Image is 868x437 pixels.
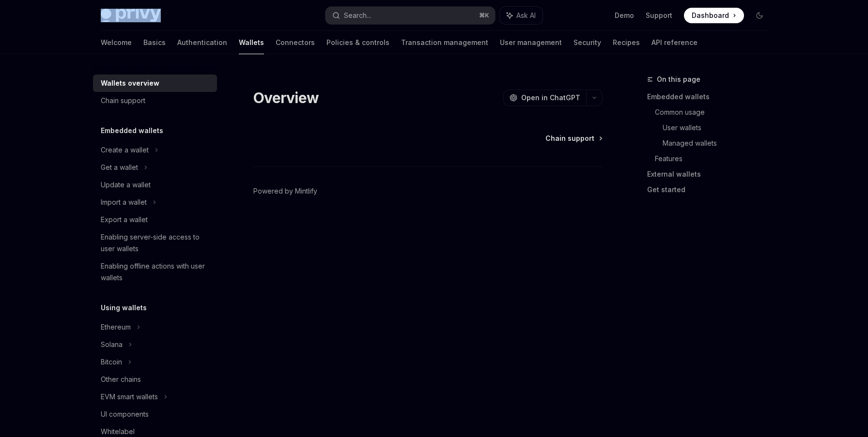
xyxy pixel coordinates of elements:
a: Enabling server-side access to user wallets [93,228,217,257]
span: Dashboard [692,11,729,20]
a: User wallets [663,120,775,136]
a: Policies & controls [326,31,389,54]
a: Powered by Mintlify [253,186,317,196]
div: Wallets overview [101,77,159,89]
a: User management [500,31,562,54]
a: Chain support [93,92,217,109]
a: Embedded wallets [647,89,775,105]
div: Update a wallet [101,179,151,191]
div: Export a wallet [101,214,148,226]
h1: Overview [253,89,319,106]
div: Import a wallet [101,196,147,208]
a: Basics [143,31,166,54]
div: EVM smart wallets [101,391,158,403]
button: Toggle dark mode [752,8,767,23]
div: Other chains [101,374,141,385]
button: Open in ChatGPT [503,90,586,106]
a: API reference [651,31,697,54]
div: Enabling server-side access to user wallets [101,231,211,255]
span: On this page [657,74,700,85]
div: Get a wallet [101,162,138,173]
a: Get started [647,182,775,197]
a: UI components [93,406,217,423]
a: Dashboard [684,8,744,23]
a: Transaction management [401,31,488,54]
div: Create a wallet [101,144,149,156]
h5: Using wallets [101,302,147,314]
a: Welcome [101,31,132,54]
span: Ask AI [516,11,536,20]
a: Security [573,31,601,54]
img: dark logo [101,9,161,22]
div: UI components [101,408,149,420]
a: Update a wallet [93,176,217,194]
a: Export a wallet [93,211,217,228]
span: Open in ChatGPT [521,93,580,103]
div: Enabling offline actions with user wallets [101,260,211,284]
a: Demo [615,11,634,20]
div: Bitcoin [101,356,122,368]
a: Common usage [655,105,775,120]
a: Recipes [613,31,640,54]
div: Ethereum [101,321,131,333]
div: Search... [344,10,371,21]
a: Managed wallets [663,136,775,151]
a: External wallets [647,166,775,182]
button: Search...⌘K [325,7,495,24]
a: Support [646,11,672,20]
h5: Embedded wallets [101,125,163,136]
span: Chain support [545,134,594,143]
div: Chain support [101,95,145,106]
div: Solana [101,339,123,350]
a: Enabling offline actions with user wallets [93,257,217,286]
a: Wallets [239,31,264,54]
a: Connectors [276,31,315,54]
a: Other chains [93,371,217,388]
a: Wallets overview [93,75,217,92]
a: Features [655,151,775,166]
span: ⌘ K [479,12,489,19]
a: Authentication [177,31,227,54]
a: Chain support [545,134,602,143]
button: Ask AI [500,7,542,24]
